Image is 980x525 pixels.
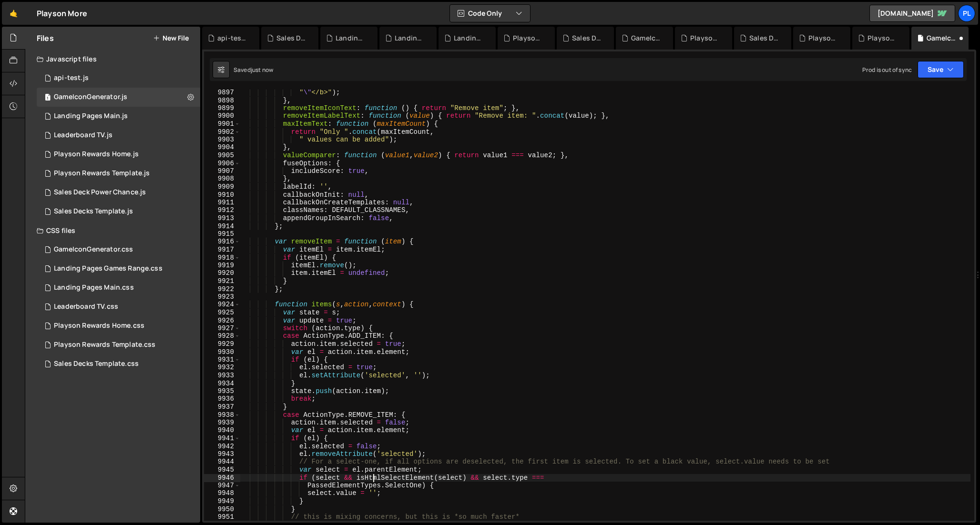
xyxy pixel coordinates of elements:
[869,5,955,22] a: [DOMAIN_NAME]
[37,33,54,43] h2: Files
[204,230,240,238] div: 9915
[631,33,662,43] div: GameIconGenerator.css
[454,33,484,43] div: Landing Pages Main.js
[37,164,200,183] div: 15074/39397.js
[204,458,240,466] div: 9944
[54,188,146,197] div: Sales Deck Power Chance.js
[918,61,964,78] button: Save
[54,360,139,368] div: Sales Decks Template.css
[54,264,163,273] div: Landing Pages Games Range.css
[54,150,139,159] div: Playson Rewards Home.js
[54,169,150,178] div: Playson Rewards Template.js
[204,206,240,214] div: 9912
[808,33,839,43] div: Playson Rewards Template.js
[204,474,240,482] div: 9946
[251,66,273,74] div: just now
[54,131,112,140] div: Leaderboard TV.js
[37,107,200,126] div: 15074/39395.js
[54,207,133,216] div: Sales Decks Template.js
[204,340,240,348] div: 9929
[54,74,89,82] div: api-test.js
[204,214,240,222] div: 9913
[54,283,134,292] div: Landing Pages Main.css
[217,33,248,43] div: api-test.js
[868,33,898,43] div: Playson Rewards Home.js
[204,387,240,395] div: 9935
[204,222,240,231] div: 9914
[204,269,240,277] div: 9920
[204,128,240,136] div: 9902
[204,403,240,411] div: 9937
[204,160,240,168] div: 9906
[204,497,240,505] div: 9949
[54,341,155,349] div: Playson Rewards Template.css
[204,505,240,514] div: 9950
[204,395,240,403] div: 9936
[204,104,240,112] div: 9899
[204,246,240,254] div: 9917
[395,33,425,43] div: Landing Pages Main.css
[204,489,240,497] div: 9948
[204,309,240,317] div: 9925
[25,50,200,69] div: Javascript files
[234,66,273,74] div: Saved
[37,126,200,145] div: 15074/39404.js
[37,354,200,374] div: 15074/39398.css
[204,317,240,325] div: 9926
[204,426,240,434] div: 9940
[204,443,240,451] div: 9942
[2,2,25,25] a: 🤙
[276,33,307,43] div: Sales Decks Template.js
[54,93,127,101] div: GameIconGenerator.js
[204,254,240,262] div: 9918
[37,297,200,316] div: 15074/39405.css
[204,332,240,340] div: 9928
[153,34,189,42] button: New File
[204,191,240,199] div: 9910
[204,380,240,388] div: 9934
[958,5,975,22] a: pl
[37,88,200,107] div: 15074/40030.js
[37,183,200,202] div: 15074/40743.js
[927,33,957,43] div: GameIconGenerator.js
[450,5,530,22] button: Code Only
[204,112,240,120] div: 9900
[54,112,128,121] div: Landing Pages Main.js
[204,175,240,183] div: 9908
[513,33,543,43] div: Playson Rewards Home.css
[204,143,240,151] div: 9904
[45,94,51,102] span: 1
[204,183,240,191] div: 9909
[37,240,200,259] div: 15074/41113.css
[204,513,240,521] div: 9951
[204,136,240,144] div: 9903
[204,363,240,372] div: 9932
[204,434,240,443] div: 9941
[204,262,240,270] div: 9919
[336,33,366,43] div: Landing Pages Games Range.css
[54,245,133,254] div: GameIconGenerator.css
[37,8,87,19] div: Playson More
[25,221,200,240] div: CSS files
[204,277,240,285] div: 9921
[204,151,240,160] div: 9905
[37,259,200,278] div: 15074/39401.css
[54,322,144,330] div: Playson Rewards Home.css
[37,278,200,297] div: 15074/39400.css
[204,324,240,333] div: 9927
[204,199,240,207] div: 9911
[690,33,721,43] div: Playson Rewards Template.css
[862,66,912,74] div: Prod is out of sync
[204,238,240,246] div: 9916
[204,89,240,97] div: 9897
[204,167,240,175] div: 9907
[204,120,240,128] div: 9901
[204,372,240,380] div: 9933
[204,97,240,105] div: 9898
[37,335,200,354] div: 15074/39396.css
[204,411,240,419] div: 9938
[204,482,240,490] div: 9947
[204,466,240,474] div: 9945
[572,33,602,43] div: Sales Decks Template.css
